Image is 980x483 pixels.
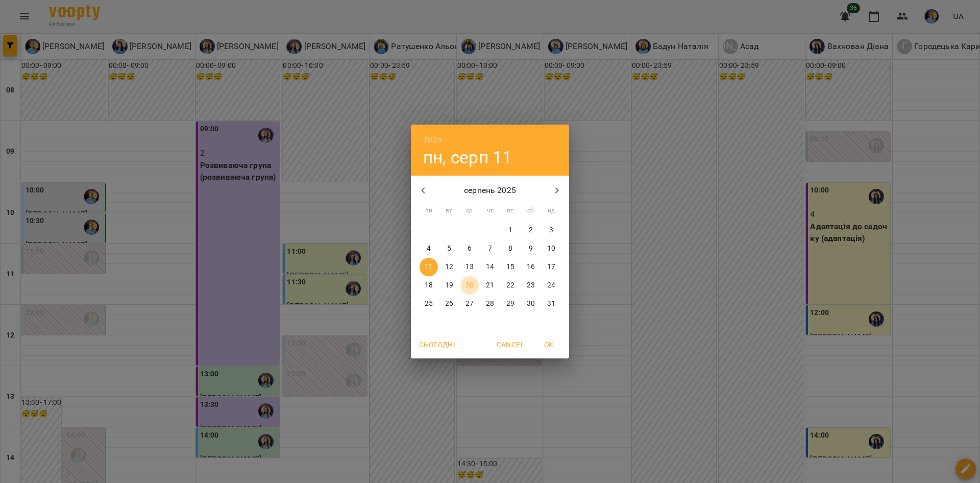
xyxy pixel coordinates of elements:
[501,239,520,258] button: 8
[506,262,514,272] p: 15
[547,280,555,291] p: 24
[532,335,565,354] button: OK
[536,339,561,351] span: OK
[460,276,479,295] button: 20
[415,335,459,354] button: Сьогодні
[506,299,514,309] p: 29
[527,262,535,272] p: 16
[445,280,453,291] p: 19
[529,244,533,254] p: 9
[445,262,453,272] p: 12
[420,295,438,313] button: 25
[542,295,560,313] button: 31
[447,244,451,254] p: 5
[506,280,514,291] p: 22
[486,262,494,272] p: 14
[522,206,540,216] span: сб
[508,244,512,254] p: 8
[527,299,535,309] p: 30
[501,276,520,295] button: 22
[547,299,555,309] p: 31
[501,295,520,313] button: 29
[425,262,433,272] p: 11
[542,239,560,258] button: 10
[522,221,540,239] button: 2
[420,258,438,276] button: 11
[445,299,453,309] p: 26
[481,276,499,295] button: 21
[508,225,512,235] p: 1
[542,206,560,216] span: нд
[493,335,528,354] button: Cancel
[460,258,479,276] button: 13
[465,299,474,309] p: 27
[481,295,499,313] button: 28
[497,339,524,351] span: Cancel
[420,206,438,216] span: пн
[419,339,455,351] span: Сьогодні
[481,258,499,276] button: 14
[488,244,492,254] p: 7
[501,258,520,276] button: 15
[460,295,479,313] button: 27
[440,206,458,216] span: вт
[425,280,433,291] p: 18
[527,280,535,291] p: 23
[542,258,560,276] button: 17
[522,258,540,276] button: 16
[423,147,512,168] button: пн, серп 11
[501,206,520,216] span: пт
[440,239,458,258] button: 5
[425,299,433,309] p: 25
[522,239,540,258] button: 9
[542,221,560,239] button: 3
[547,262,555,272] p: 17
[460,206,479,216] span: ср
[440,258,458,276] button: 12
[522,276,540,295] button: 23
[427,244,431,254] p: 4
[486,299,494,309] p: 28
[468,244,472,254] p: 6
[420,239,438,258] button: 4
[486,280,494,291] p: 21
[501,221,520,239] button: 1
[440,295,458,313] button: 26
[440,276,458,295] button: 19
[481,239,499,258] button: 7
[420,276,438,295] button: 18
[465,280,474,291] p: 20
[423,133,442,147] button: 2025
[435,184,545,197] p: серпень 2025
[542,276,560,295] button: 24
[549,225,553,235] p: 3
[522,295,540,313] button: 30
[481,206,499,216] span: чт
[465,262,474,272] p: 13
[460,239,479,258] button: 6
[529,225,533,235] p: 2
[547,244,555,254] p: 10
